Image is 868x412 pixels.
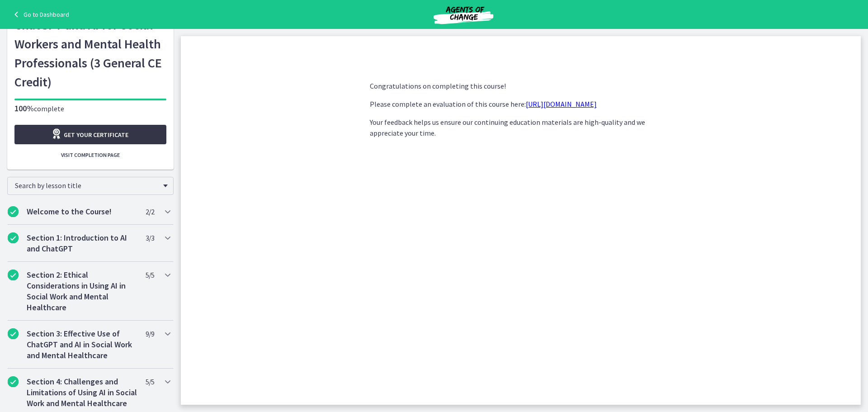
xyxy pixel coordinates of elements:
span: 5 / 5 [146,376,154,387]
h2: Section 4: Challenges and Limitations of Using AI in Social Work and Mental Healthcare [27,376,137,409]
a: Get your certificate [14,125,166,144]
i: Completed [8,376,19,387]
p: Your feedback helps us ensure our continuing education materials are high-quality and we apprecia... [370,117,672,138]
span: 5 / 5 [146,270,154,280]
span: Get your certificate [64,129,128,140]
img: Agents of Change [409,4,518,25]
i: Completed [8,328,19,339]
p: complete [14,103,166,114]
h2: Welcome to the Course! [27,206,137,217]
i: Completed [8,270,19,280]
i: Completed [8,232,19,243]
h1: ChatGPT and AI for Social Workers and Mental Health Professionals (3 General CE Credit) [14,15,166,91]
h2: Section 2: Ethical Considerations in Using AI in Social Work and Mental Healthcare [27,270,137,313]
div: Search by lesson title [7,177,174,195]
h2: Section 1: Introduction to AI and ChatGPT [27,232,137,254]
p: Congratulations on completing this course! [370,81,672,91]
i: Opens in a new window [51,128,64,139]
span: 100% [14,103,34,114]
span: 9 / 9 [146,328,154,339]
p: Please complete an evaluation of this course here: [370,99,672,109]
span: 2 / 2 [146,206,154,217]
span: Visit completion page [61,152,120,159]
h2: Section 3: Effective Use of ChatGPT and AI in Social Work and Mental Healthcare [27,328,137,361]
a: [URL][DOMAIN_NAME] [526,99,597,109]
button: Visit completion page [14,148,166,162]
i: Completed [8,206,19,217]
span: Search by lesson title [15,181,159,190]
a: Go to Dashboard [11,9,69,20]
span: 3 / 3 [146,232,154,243]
